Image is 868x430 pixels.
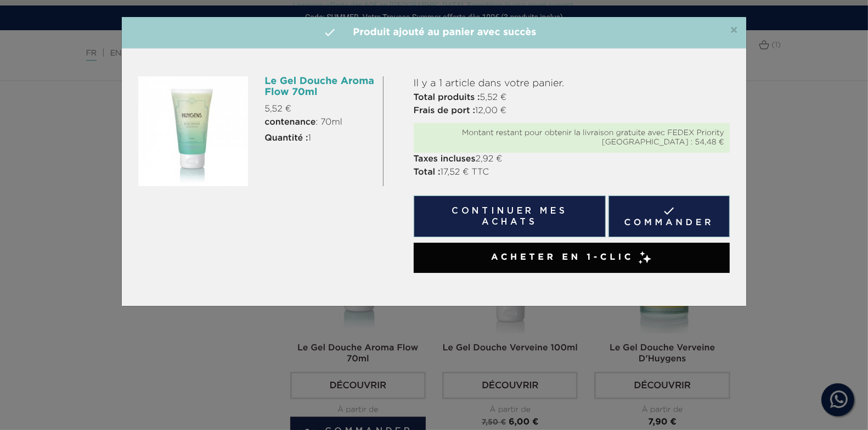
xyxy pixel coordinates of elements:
h4: Produit ajouté au panier avec succès [130,25,738,40]
strong: Taxes incluses [414,155,476,164]
button: Close [730,24,738,37]
strong: Quantité : [264,134,308,143]
strong: Frais de port : [414,107,475,115]
a: Commander [608,196,730,237]
span: × [730,24,738,37]
h6: Le Gel Douche Aroma Flow 70ml [264,76,374,98]
span: : 70ml [264,116,342,129]
strong: contenance [264,118,315,127]
strong: Total : [414,168,441,177]
button: Continuer mes achats [414,196,606,237]
div: Montant restant pour obtenir la livraison gratuite avec FEDEX Priority [GEOGRAPHIC_DATA] : 54,48 € [419,129,724,147]
p: 12,00 € [414,104,730,118]
i:  [323,26,336,39]
p: 5,52 € [264,103,374,116]
p: 2,92 € [414,153,730,166]
p: Il y a 1 article dans votre panier. [414,76,730,91]
p: 1 [264,132,374,145]
p: 5,52 € [414,91,730,104]
img: Le Gel Douche Aroma Flow 70ml [138,76,248,186]
strong: Total produits : [414,93,480,102]
p: 17,52 € TTC [414,166,730,179]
